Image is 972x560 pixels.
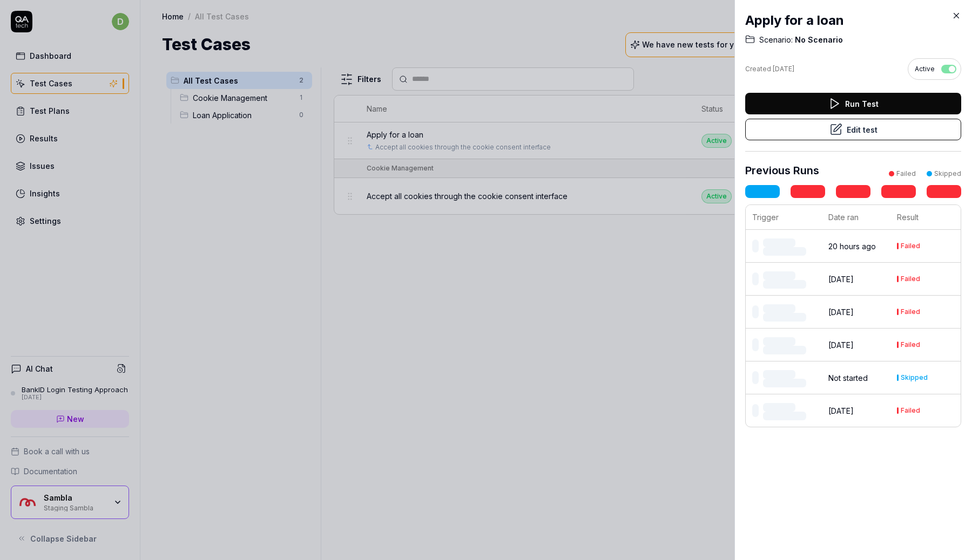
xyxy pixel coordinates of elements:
[773,65,794,73] time: [DATE]
[828,340,854,350] time: [DATE]
[896,169,916,179] div: Failed
[746,205,822,230] th: Trigger
[828,406,854,415] time: [DATE]
[901,342,920,348] div: Failed
[934,169,961,179] div: Skipped
[793,35,843,45] span: No Scenario
[745,119,961,140] button: Edit test
[901,407,920,414] div: Failed
[890,205,961,230] th: Result
[828,275,854,284] time: [DATE]
[901,276,920,282] div: Failed
[901,309,920,315] div: Failed
[745,11,961,30] h2: Apply for a loan
[759,35,793,45] span: Scenario:
[901,243,920,249] div: Failed
[822,361,890,394] td: Not started
[745,93,961,114] button: Run Test
[915,64,935,74] span: Active
[822,205,890,230] th: Date ran
[828,242,876,251] time: 20 hours ago
[745,162,819,179] h3: Previous Runs
[745,64,794,74] div: Created
[828,308,854,317] time: [DATE]
[901,374,928,381] div: Skipped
